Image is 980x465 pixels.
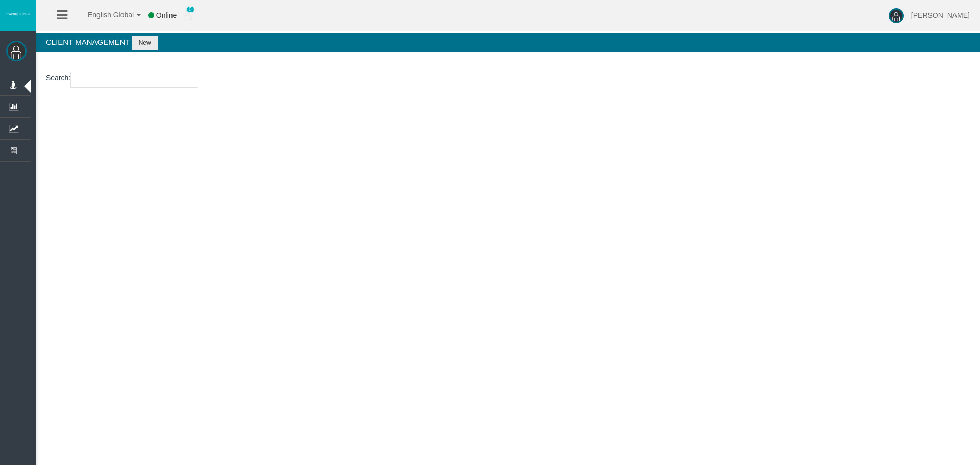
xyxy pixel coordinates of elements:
[186,6,194,13] span: 0
[889,8,904,23] img: user-image
[75,11,134,19] span: English Global
[132,36,158,50] button: New
[46,38,130,46] span: Client Management
[184,11,192,21] img: user_small.png
[156,11,177,19] span: Online
[46,72,970,88] p: :
[5,12,31,16] img: logo.svg
[911,11,970,19] span: [PERSON_NAME]
[46,72,68,84] label: Search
